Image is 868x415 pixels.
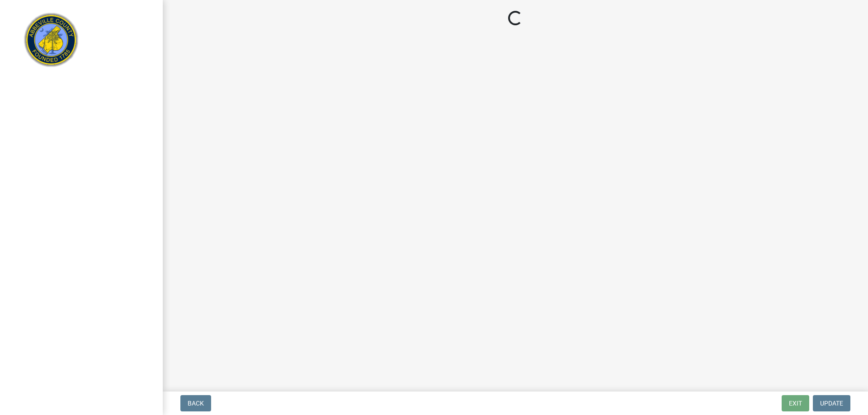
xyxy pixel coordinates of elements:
[188,400,204,407] span: Back
[180,395,211,411] button: Back
[18,9,85,76] img: Abbeville County, South Carolina
[813,395,850,411] button: Update
[820,400,843,407] span: Update
[782,395,809,411] button: Exit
